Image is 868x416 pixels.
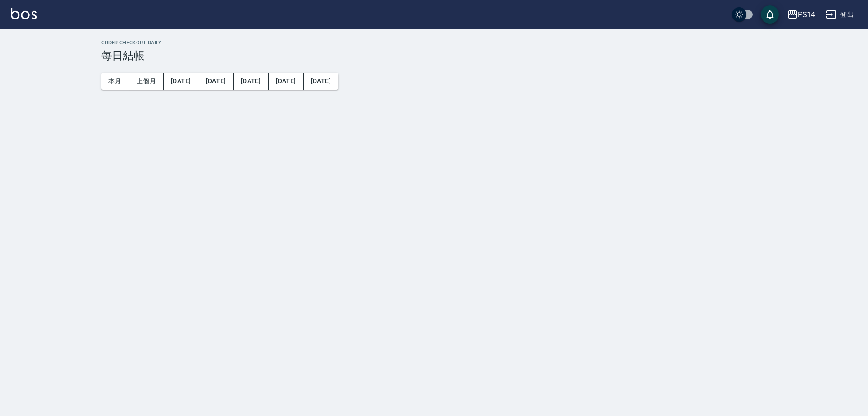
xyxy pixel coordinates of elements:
button: PS14 [783,5,819,24]
button: 本月 [101,73,129,90]
h2: Order checkout daily [101,40,857,46]
img: Logo [11,8,37,19]
button: [DATE] [304,73,338,90]
h3: 每日結帳 [101,49,857,62]
button: [DATE] [164,73,198,90]
button: [DATE] [198,73,233,90]
button: [DATE] [234,73,269,90]
button: 上個月 [129,73,164,90]
button: [DATE] [269,73,303,90]
button: 登出 [822,6,857,23]
button: save [761,5,779,24]
div: PS14 [798,9,815,20]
